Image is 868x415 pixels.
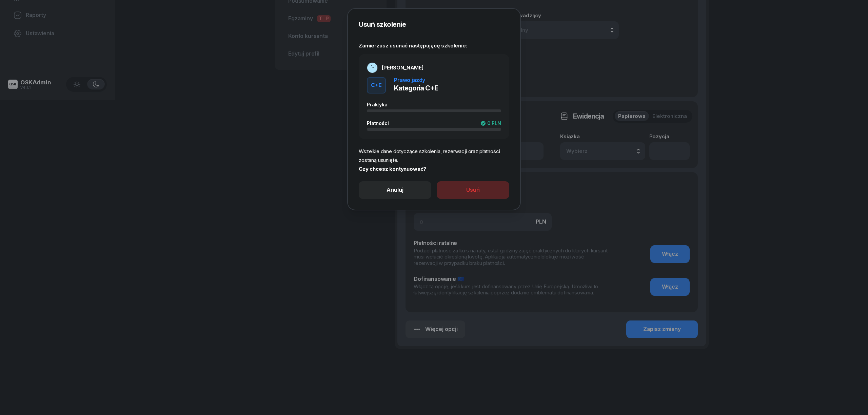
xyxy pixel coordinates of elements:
span: Praktyka [367,102,388,107]
div: Anuluj [387,186,403,194]
button: Anuluj [359,181,431,199]
div: Kategoria C+E [394,83,438,94]
div: [PERSON_NAME] [382,65,423,70]
div: Prawo jazdy [394,77,425,83]
div: C+E [368,80,384,91]
div: Płatności [367,120,393,126]
div: Czy chcesz kontynuować? [359,165,509,173]
button: C+E [367,77,386,94]
div: Wszelkie dane dotyczące szkolenia, rezerwacji oraz płatności zostaną usunięte. [359,147,509,164]
div: Zamierzasz usunać następującę szkolenie: [359,33,509,50]
button: Usuń [437,181,509,199]
div: 0 PLN [480,120,501,126]
h2: Usuń szkolenie [359,20,509,29]
div: Usuń [466,186,480,194]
